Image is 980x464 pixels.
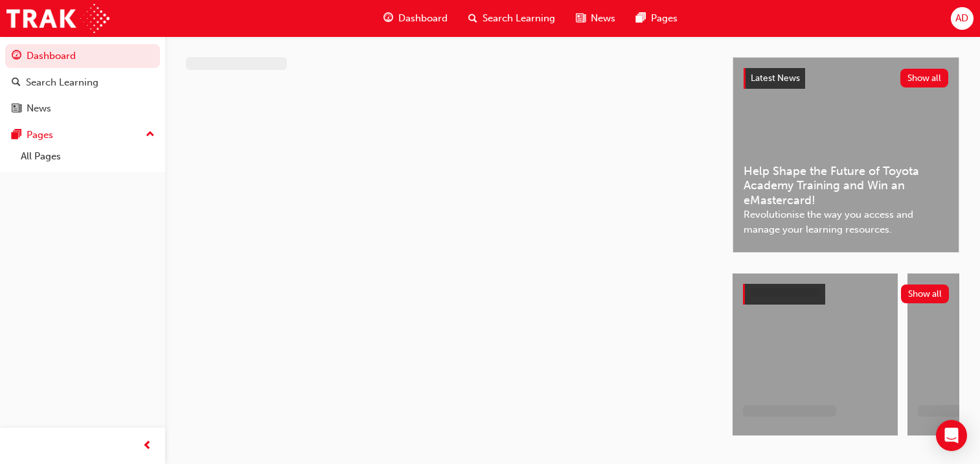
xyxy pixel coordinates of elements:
span: Help Shape the Future of Toyota Academy Training and Win an eMastercard! [744,164,948,208]
a: Show all [743,284,949,305]
span: Revolutionise the way you access and manage your learning resources. [744,207,948,237]
button: Pages [5,123,160,147]
a: News [5,97,160,121]
span: news-icon [12,103,21,115]
div: News [27,101,51,116]
div: Pages [27,128,53,143]
a: Latest NewsShow allHelp Shape the Future of Toyota Academy Training and Win an eMastercard!Revolu... [733,57,959,253]
span: news-icon [576,10,586,27]
span: News [591,11,615,26]
span: search-icon [12,77,21,89]
div: Open Intercom Messenger [936,420,967,451]
span: AD [955,11,968,26]
button: DashboardSearch LearningNews [5,41,160,123]
button: Show all [901,284,950,303]
span: guage-icon [12,51,21,62]
a: Dashboard [5,44,160,68]
button: AD [951,7,974,30]
span: Dashboard [398,11,448,26]
img: Trak [6,4,109,33]
a: search-iconSearch Learning [458,5,565,32]
span: pages-icon [636,10,646,27]
span: Pages [651,11,678,26]
div: Search Learning [26,75,98,90]
span: guage-icon [383,10,393,27]
a: guage-iconDashboard [373,5,458,32]
a: Search Learning [5,71,160,95]
span: Latest News [751,73,800,84]
span: search-icon [468,10,477,27]
span: Search Learning [483,11,555,26]
span: up-icon [146,126,155,143]
a: pages-iconPages [626,5,688,32]
a: news-iconNews [565,5,626,32]
span: prev-icon [142,438,152,454]
a: All Pages [16,146,160,167]
a: Latest NewsShow all [744,68,948,89]
button: Show all [900,69,949,87]
span: pages-icon [12,130,21,141]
